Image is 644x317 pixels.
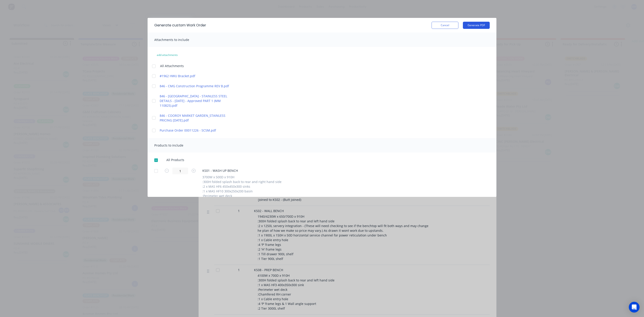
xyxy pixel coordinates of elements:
[160,128,238,133] a: Purchase Order 00011226 - SCSM.pdf
[160,113,238,123] a: 846 - COOROY MARKET GARDEN_STAINLESS PRICING [DATE].pdf
[160,84,238,88] a: 846 - CMG Construction Programme REV B.pdf
[463,22,490,29] button: Generate PDF
[154,23,206,28] div: Generate custom Work Order
[432,22,458,29] button: Cancel
[629,302,640,313] div: Open Intercom Messenger
[202,175,282,217] div: 3700W x 500D x 910H :300H folded splash back to rear and right hand side :2 x MAS HF6 450x450x300...
[152,51,182,59] button: add attachments
[160,94,238,108] a: 846 - [GEOGRAPHIC_DATA] - STAINLESS STEEL DETAILS - [DATE] - Approved PART 1 (MM 110825).pdf
[166,157,187,162] span: All Products
[154,143,183,147] span: Products to include
[154,38,189,42] span: Attachments to include
[160,64,184,68] span: All Attachments
[160,74,238,78] a: #1962 HWU Bracket.pdf
[202,168,282,173] span: KS01 - WASH UP BENCH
